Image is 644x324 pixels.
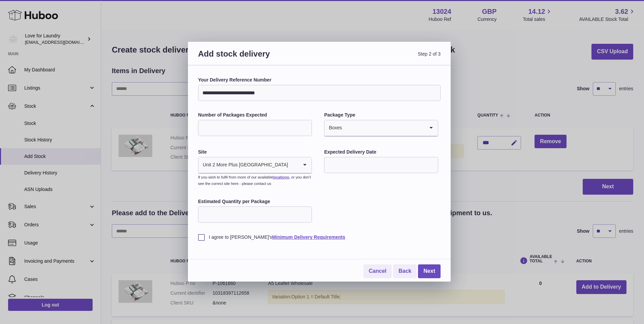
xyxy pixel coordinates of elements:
[198,175,311,186] small: If you wish to fulfil from more of our available , or you don’t see the correct site here - pleas...
[393,264,417,278] a: Back
[272,234,345,240] a: Minimum Delivery Requirements
[319,48,441,67] span: Step 2 of 3
[324,120,438,136] div: Search for option
[324,149,438,155] label: Expected Delivery Date
[198,157,312,173] div: Search for option
[198,149,312,155] label: Site
[198,112,312,118] label: Number of Packages Expected
[288,157,298,173] input: Search for option
[198,234,441,240] label: I agree to [PERSON_NAME]'s
[198,48,319,67] h3: Add stock delivery
[198,157,288,173] span: Unit 2 More Plus [GEOGRAPHIC_DATA]
[324,120,342,136] span: Boxes
[363,264,392,278] a: Cancel
[342,120,424,136] input: Search for option
[418,264,441,278] a: Next
[198,198,312,205] label: Estimated Quantity per Package
[198,77,441,83] label: Your Delivery Reference Number
[272,175,289,179] a: locations
[324,112,438,118] label: Package Type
